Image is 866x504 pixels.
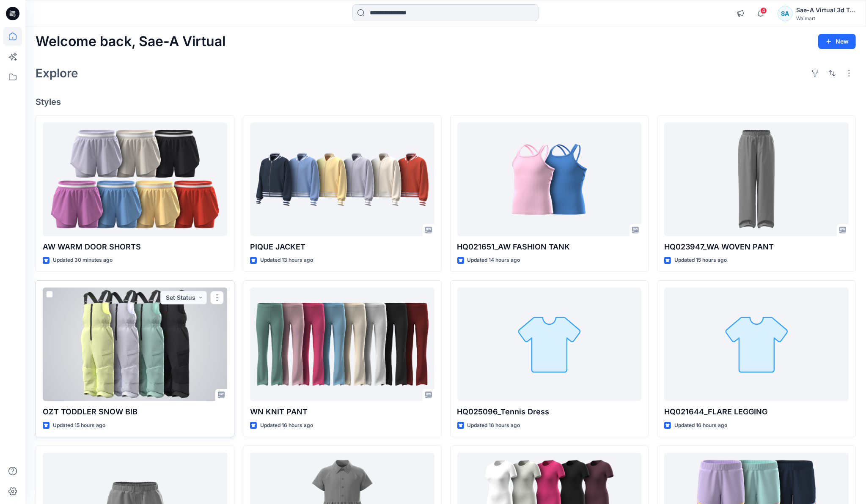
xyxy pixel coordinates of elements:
[457,406,642,418] p: HQ025096_Tennis Dress
[36,34,225,49] h2: Welcome back, Sae-A Virtual
[796,5,855,15] div: Sae-A Virtual 3d Team
[260,421,313,430] p: Updated 16 hours ago
[43,288,227,401] a: OZT TODDLER SNOW BIB
[818,34,856,49] button: New
[796,15,855,22] div: Walmart
[467,256,520,265] p: Updated 14 hours ago
[36,97,856,107] h4: Styles
[664,406,849,418] p: HQ021644_FLARE LEGGING
[250,288,434,401] a: WN KNIT PANT
[664,123,849,236] a: HQ023947_WA WOVEN PANT
[250,406,434,418] p: WN KNIT PANT
[457,123,642,236] a: HQ021651_AW FASHION TANK
[457,241,642,253] p: HQ021651_AW FASHION TANK
[664,288,849,401] a: HQ021644_FLARE LEGGING
[36,66,78,80] h2: Explore
[457,288,642,401] a: HQ025096_Tennis Dress
[250,241,434,253] p: PIQUE JACKET
[53,421,105,430] p: Updated 15 hours ago
[43,123,227,236] a: AW WARM DOOR SHORTS
[250,123,434,236] a: PIQUE JACKET
[674,421,727,430] p: Updated 16 hours ago
[43,241,227,253] p: AW WARM DOOR SHORTS
[467,421,520,430] p: Updated 16 hours ago
[760,7,767,14] span: 4
[43,406,227,418] p: OZT TODDLER SNOW BIB
[53,256,113,265] p: Updated 30 minutes ago
[778,6,793,21] div: SA
[260,256,313,265] p: Updated 13 hours ago
[674,256,727,265] p: Updated 15 hours ago
[664,241,849,253] p: HQ023947_WA WOVEN PANT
